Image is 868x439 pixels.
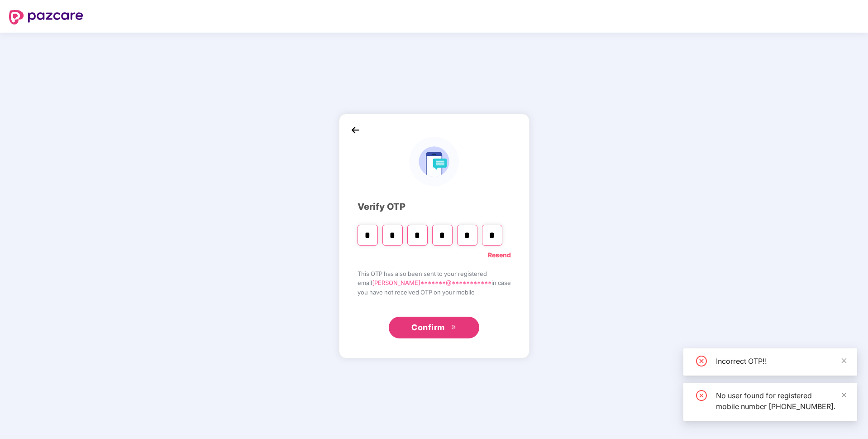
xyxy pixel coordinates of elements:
input: Please enter verification code. Digit 1 [358,225,378,246]
span: double-right [451,324,457,332]
span: close-circle [696,356,707,367]
input: Digit 6 [482,225,502,246]
input: Digit 3 [407,225,428,246]
button: Confirmdouble-right [389,317,479,338]
input: Digit 5 [457,225,477,246]
span: close [841,357,847,364]
span: close-circle [696,390,707,401]
span: close [841,392,847,398]
div: No user found for registered mobile number [PHONE_NUMBER]. [716,390,846,412]
span: you have not received OTP on your mobile [358,288,511,297]
img: logo [409,137,458,186]
span: This OTP has also been sent to your registered [358,269,511,278]
a: Resend [488,250,511,260]
img: back_icon [348,123,362,137]
input: Digit 2 [382,225,403,246]
input: Digit 4 [432,225,453,246]
span: email in case [358,278,511,287]
img: logo [9,10,83,24]
span: Confirm [411,321,445,334]
div: Incorrect OTP!! [716,356,846,367]
div: Verify OTP [358,200,511,214]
